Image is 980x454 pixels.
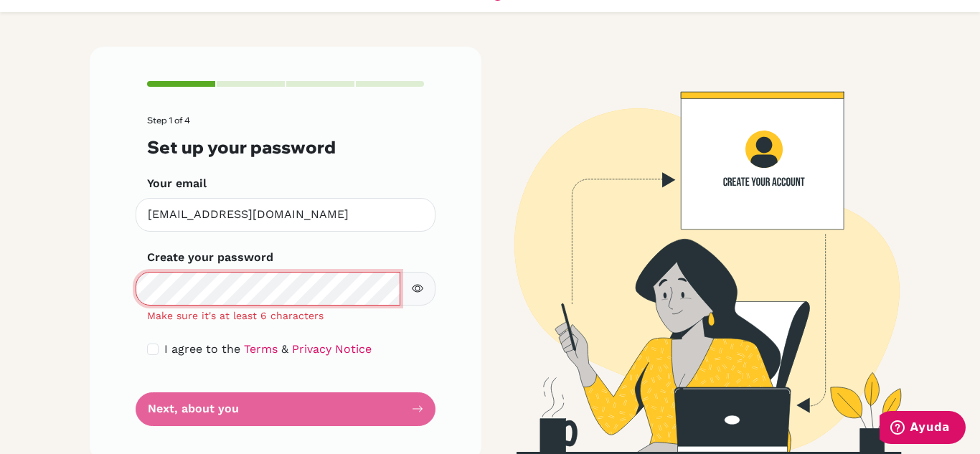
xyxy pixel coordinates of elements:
[147,249,273,266] label: Create your password
[281,342,288,356] span: &
[244,342,278,356] a: Terms
[147,115,190,126] span: Step 1 of 4
[147,175,207,192] label: Your email
[880,411,966,447] iframe: Abre un widget desde donde se puede obtener más información
[136,308,435,323] div: Make sure it's at least 6 characters
[292,342,372,356] a: Privacy Notice
[136,198,435,232] input: Insert your email*
[147,137,424,158] h3: Set up your password
[164,342,240,356] span: I agree to the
